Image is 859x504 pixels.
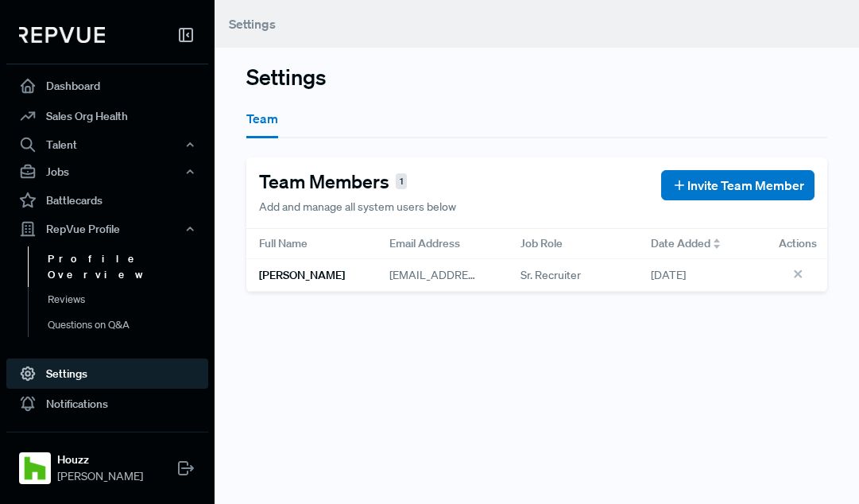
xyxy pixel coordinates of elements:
[28,312,230,338] a: Questions on Q&A
[6,215,208,242] button: RepVue Profile
[259,269,345,282] h6: [PERSON_NAME]
[6,131,208,158] button: Talent
[389,235,460,252] span: Email Address
[246,64,827,90] h3: Settings
[22,456,48,481] img: Houzz
[19,27,105,43] img: RepVue
[6,158,208,185] button: Jobs
[520,235,563,252] span: Job Role
[651,235,710,252] span: Date Added
[259,199,456,215] p: Add and manage all system users below
[28,287,230,312] a: Reviews
[6,389,208,419] a: Notifications
[246,98,278,138] button: Team
[638,259,768,292] div: [DATE]
[6,101,208,131] a: Sales Org Health
[389,268,571,282] span: [EMAIL_ADDRESS][DOMAIN_NAME]
[259,170,389,192] h4: Team Members
[520,267,581,284] span: Sr. Recruiter
[661,170,815,200] button: Invite Team Member
[396,173,407,190] span: 1
[259,235,308,252] span: Full Name
[229,16,276,32] span: Settings
[779,235,817,252] span: Actions
[6,71,208,101] a: Dashboard
[57,468,143,485] span: [PERSON_NAME]
[6,359,208,389] a: Settings
[28,246,230,287] a: Profile Overview
[687,176,804,195] span: Invite Team Member
[57,452,143,468] strong: Houzz
[6,185,208,215] a: Battlecards
[638,229,768,259] div: Toggle SortBy
[6,432,208,491] a: HouzzHouzz[PERSON_NAME]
